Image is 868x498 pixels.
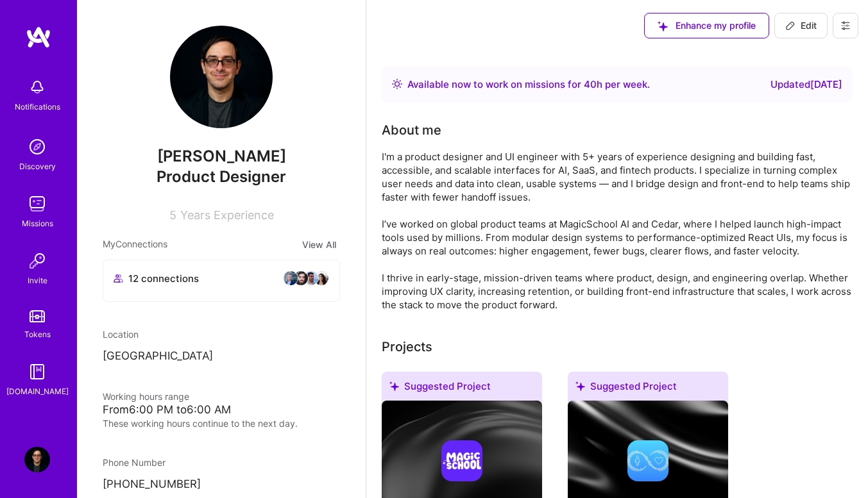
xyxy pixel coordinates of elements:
[103,237,167,252] span: My Connections
[169,208,176,222] span: 5
[314,270,329,286] img: avatar
[22,217,53,230] div: Missions
[30,310,45,322] img: tokens
[382,337,432,356] div: Projects
[103,477,340,492] p: [PHONE_NUMBER]
[19,160,56,173] div: Discovery
[293,270,309,286] img: avatar
[103,403,340,417] div: From 6:00 PM to 6:00 AM
[389,381,399,391] i: icon SuggestedTeams
[774,13,828,38] button: Edit
[785,19,817,32] span: Edit
[103,328,340,341] div: Location
[24,191,50,217] img: teamwork
[382,150,853,311] div: I'm a product designer and UI engineer with 5+ years of experience designing and building fast, a...
[21,447,53,472] a: User Avatar
[382,372,542,406] div: Suggested Project
[568,372,728,406] div: Suggested Project
[114,274,123,283] i: icon Collaborator
[575,381,585,391] i: icon SuggestedTeams
[28,274,47,287] div: Invite
[103,391,189,402] span: Working hours range
[6,385,69,398] div: [DOMAIN_NAME]
[392,79,402,89] img: Availability
[770,77,842,92] div: Updated [DATE]
[26,26,51,49] img: logo
[103,417,340,430] div: These working hours continue to the next day.
[658,19,756,32] span: Enhance my profile
[24,134,50,160] img: discovery
[103,349,340,364] p: [GEOGRAPHIC_DATA]
[303,270,319,286] img: avatar
[584,78,597,90] span: 40
[103,147,340,166] span: [PERSON_NAME]
[24,359,50,385] img: guide book
[441,440,482,481] img: Company logo
[627,440,668,481] img: Company logo
[180,208,274,222] span: Years Experience
[407,77,650,92] div: Available now to work on missions for h per week .
[24,74,50,100] img: bell
[658,21,668,31] i: icon SuggestedTeams
[24,248,50,274] img: Invite
[128,272,199,285] span: 12 connections
[103,260,340,302] button: 12 connectionsavataravataravataravatar
[24,447,50,472] img: User Avatar
[103,457,166,468] span: Phone Number
[382,120,441,140] div: About me
[15,100,60,113] div: Notifications
[157,167,286,186] span: Product Designer
[283,270,298,286] img: avatar
[298,237,340,252] button: View All
[644,13,769,38] button: Enhance my profile
[24,328,51,341] div: Tokens
[170,26,273,128] img: User Avatar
